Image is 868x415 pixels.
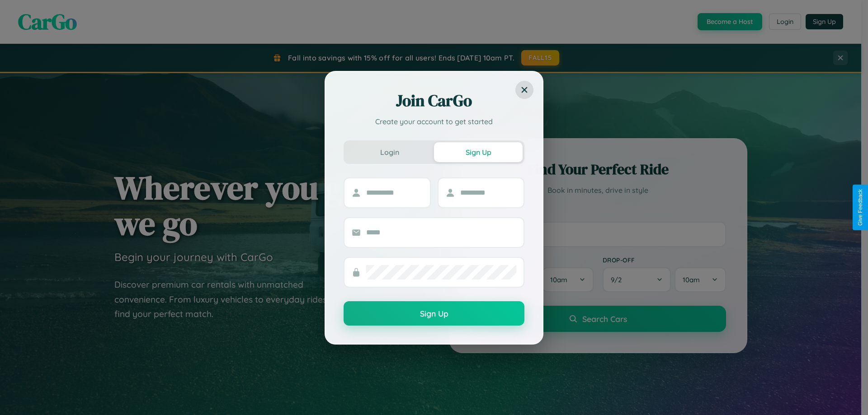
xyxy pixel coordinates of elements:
h2: Join CarGo [344,90,524,112]
div: Give Feedback [857,189,863,226]
button: Sign Up [344,301,524,326]
button: Sign Up [434,142,523,162]
button: Login [345,142,434,162]
p: Create your account to get started [344,116,524,127]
